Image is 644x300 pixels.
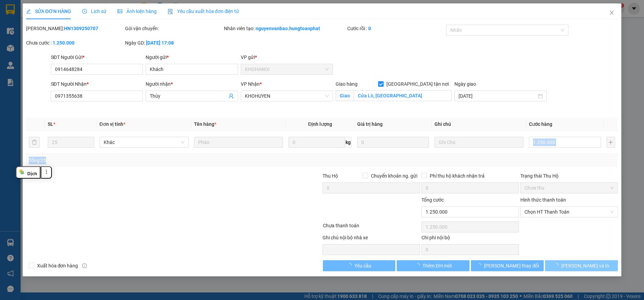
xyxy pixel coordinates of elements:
span: info-circle [82,263,87,268]
button: [PERSON_NAME] và In [545,260,618,271]
button: Close [602,3,621,23]
span: user-add [228,93,234,99]
b: HN1309250707 [64,26,98,31]
div: Ghi chú nội bộ nhà xe [323,234,420,244]
span: Chuyển khoản ng. gửi [368,172,420,180]
span: Ảnh kiện hàng [117,9,157,14]
div: Chưa cước : [26,39,124,47]
div: Cước rồi : [347,25,445,32]
span: Thêm ĐH mới [422,262,451,269]
div: VP gửi [241,53,333,61]
th: Ghi chú [432,118,526,131]
div: Gói vận chuyển: [125,25,223,32]
span: Chọn HT Thanh Toán [524,207,614,217]
span: loading [347,263,354,268]
span: Yêu cầu xuất hóa đơn điện tử [168,9,239,14]
span: Giá trị hàng [357,121,383,127]
input: 0 [357,137,429,148]
div: [PERSON_NAME]: [26,25,124,32]
span: kg [345,137,352,148]
div: SĐT Người Gửi [51,53,143,61]
span: Chưa thu [524,183,614,193]
span: Cước hàng [529,121,552,127]
div: Người nhận [146,80,238,88]
span: Xuất hóa đơn hàng [34,262,81,269]
button: plus [607,137,615,148]
span: Khác [104,137,184,147]
div: Trạng thái Thu Hộ [520,172,618,180]
span: Yêu cầu [354,262,371,269]
span: Phí thu hộ khách nhận trả [427,172,487,180]
b: 1.250.000 [53,40,75,46]
div: SĐT Người Nhận [51,80,143,88]
b: nguyenvanbao.hungtoanphat [256,26,320,31]
span: [PERSON_NAME] thay đổi [484,262,539,269]
span: Đơn vị tính [100,121,125,127]
span: KHOHANOI [245,64,329,74]
span: picture [117,9,122,14]
span: loading [415,263,422,268]
label: Hình thức thanh toán [520,197,566,203]
span: edit [26,9,31,14]
input: Ghi Chú [434,137,523,148]
span: close [609,10,614,15]
div: Nhân viên tạo: [224,25,346,32]
span: VP Nhận [241,81,260,87]
span: KHOHUYEN [245,91,329,101]
span: Tổng cước [421,197,444,203]
span: Thu Hộ [323,173,338,179]
div: Ngày GD: [125,39,223,47]
span: [GEOGRAPHIC_DATA] tận nơi [384,80,452,88]
span: Lịch sử [82,9,106,14]
span: loading [554,263,561,268]
span: loading [476,263,484,268]
img: icon [168,9,173,14]
span: Định lượng [308,121,332,127]
button: delete [29,137,40,148]
button: Yêu cầu [323,260,396,271]
span: clock-circle [82,9,87,14]
span: Giao [336,90,354,101]
div: Người gửi [146,53,238,61]
label: Ngày giao [454,81,476,87]
span: [PERSON_NAME] và In [561,262,609,269]
span: Giao hàng [336,81,358,87]
div: Tổng: 25 [29,157,249,164]
input: VD: Bàn, Ghế [194,137,283,148]
span: SL [48,121,53,127]
div: Chi phí nội bộ [421,234,519,244]
b: 0 [368,26,371,31]
b: [DATE] 17:08 [146,40,174,46]
input: Giao tận nơi [354,90,452,101]
span: SỬA ĐƠN HÀNG [26,9,71,14]
div: Chưa thanh toán [322,222,421,234]
input: Ngày giao [459,92,536,100]
button: Thêm ĐH mới [397,260,470,271]
button: [PERSON_NAME] thay đổi [471,260,544,271]
span: Tên hàng [194,121,216,127]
